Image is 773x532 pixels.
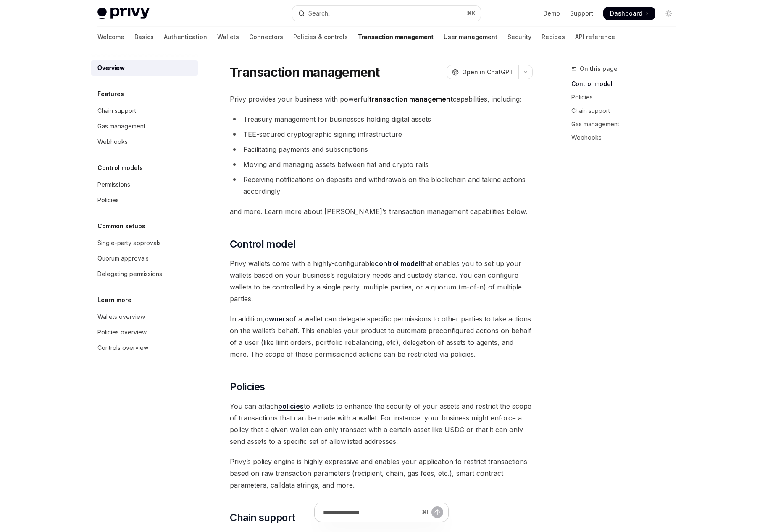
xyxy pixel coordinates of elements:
[97,121,145,131] div: Gas management
[230,313,533,360] span: In addition, of a wallet can delegate specific permissions to other parties to take actions on th...
[91,266,198,282] a: Delegating permissions
[97,163,143,173] h5: Control models
[431,506,443,518] button: Send message
[292,6,481,21] button: Open search
[230,174,533,197] li: Receiving notifications on deposits and withdrawals on the blockchain and taking actions accordingly
[97,253,149,263] div: Quorum approvals
[97,269,162,279] div: Delegating permissions
[323,503,418,522] input: Ask a question...
[91,60,198,76] a: Overview
[230,206,533,217] span: and more. Learn more about [PERSON_NAME]’s transaction management capabilities below.
[230,456,533,491] span: Privy’s policy engine is highly expressive and enables your application to restrict transactions ...
[91,251,198,266] a: Quorum approvals
[97,343,148,353] div: Controls overview
[447,65,518,79] button: Open in ChatGPT
[570,9,593,18] a: Support
[230,65,380,80] h1: Transaction management
[91,103,198,118] a: Chain support
[542,27,565,47] a: Recipes
[97,137,128,147] div: Webhooks
[265,315,289,323] a: owners
[278,402,304,411] a: policies
[97,63,124,73] div: Overview
[97,180,130,190] div: Permissions
[91,177,198,192] a: Permissions
[91,340,198,355] a: Controls overview
[467,10,476,17] span: ⌘ K
[462,68,513,76] span: Open in ChatGPT
[662,7,676,20] button: Toggle dark mode
[230,380,265,394] span: Policies
[230,128,533,140] li: TEE-secured cryptographic signing infrastructure
[230,258,533,305] span: Privy wallets come with a highly-configurable that enables you to set up your wallets based on yo...
[580,64,618,74] span: On this page
[375,259,421,268] a: control model
[97,106,136,116] div: Chain support
[358,27,434,47] a: Transaction management
[97,238,161,248] div: Single-party approvals
[91,309,198,324] a: Wallets overview
[230,93,533,105] span: Privy provides your business with powerful capabilities, including:
[571,77,682,91] a: Control model
[97,295,131,305] h5: Learn more
[91,134,198,149] a: Webhooks
[369,95,453,103] strong: transaction management
[308,8,332,18] div: Search...
[230,113,533,125] li: Treasury management for businesses holding digital assets
[97,8,150,19] img: light logo
[91,119,198,134] a: Gas management
[230,143,533,155] li: Facilitating payments and subscriptions
[217,27,239,47] a: Wallets
[575,27,615,47] a: API reference
[603,7,655,20] a: Dashboard
[571,104,682,117] a: Chain support
[571,91,682,104] a: Policies
[91,235,198,250] a: Single-party approvals
[293,27,348,47] a: Policies & controls
[97,221,145,231] h5: Common setups
[444,27,497,47] a: User management
[249,27,283,47] a: Connectors
[230,400,533,447] span: You can attach to wallets to enhance the security of your assets and restrict the scope of transa...
[97,327,147,337] div: Policies overview
[97,27,124,47] a: Welcome
[543,9,560,18] a: Demo
[164,27,207,47] a: Authentication
[230,159,533,170] li: Moving and managing assets between fiat and crypto rails
[571,131,682,144] a: Webhooks
[507,27,531,47] a: Security
[97,195,119,205] div: Policies
[134,27,154,47] a: Basics
[91,193,198,208] a: Policies
[97,312,145,322] div: Wallets overview
[571,117,682,131] a: Gas management
[610,9,642,18] span: Dashboard
[230,237,295,251] span: Control model
[91,325,198,340] a: Policies overview
[97,89,124,99] h5: Features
